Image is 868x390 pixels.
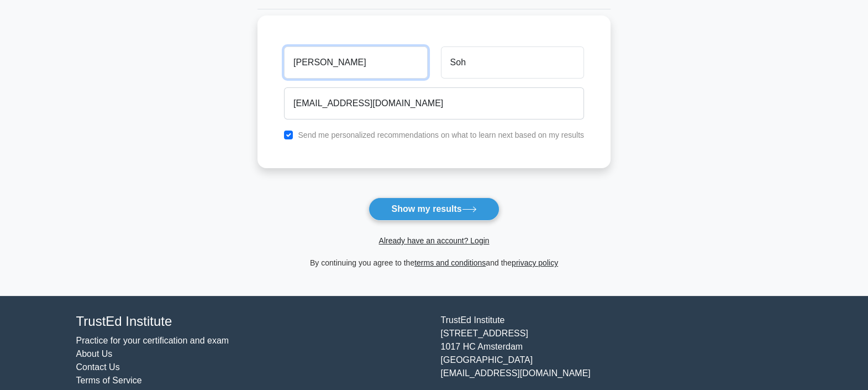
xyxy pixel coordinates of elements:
div: By continuing you agree to the and the [251,256,617,269]
label: Send me personalized recommendations on what to learn next based on my results [298,131,584,139]
a: Practice for your certification and exam [76,336,229,345]
h4: TrustEd Institute [76,314,428,330]
input: Email [284,87,584,119]
a: About Us [76,349,113,358]
a: terms and conditions [414,258,486,267]
button: Show my results [369,197,499,221]
input: First name [284,46,427,79]
a: Already have an account? Login [378,236,489,245]
a: Terms of Service [76,376,142,385]
input: Last name [441,46,584,79]
a: privacy policy [512,258,558,267]
a: Contact Us [76,362,120,372]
